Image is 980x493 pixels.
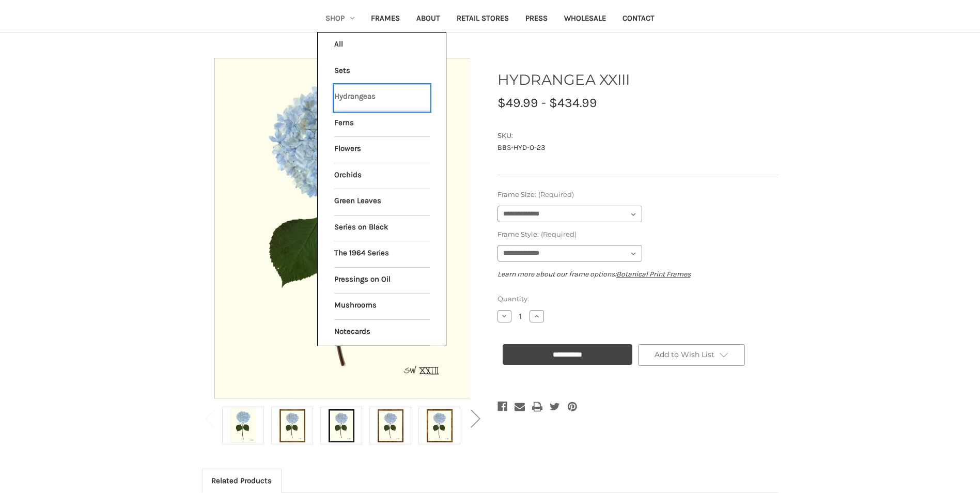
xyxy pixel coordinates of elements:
a: Hydrangeas [334,85,430,111]
span: $49.99 - $434.99 [497,95,597,110]
a: Press [517,7,556,32]
img: Antique Gold Frame [279,408,305,443]
dt: SKU: [497,131,776,141]
a: Green Leaves [334,189,430,215]
h1: HYDRANGEA XXIII [497,69,779,90]
span: Go to slide 2 of 2 [205,434,214,435]
a: Series on Black [334,215,430,241]
a: Related Products [203,469,282,492]
a: Frames [363,7,408,32]
a: Wholesale [556,7,614,32]
a: The 1964 Series [334,241,430,267]
a: Botanical Print Frames [616,270,691,279]
a: Orchids [334,163,430,189]
a: Ferns [334,111,430,137]
small: (Required) [538,190,574,198]
a: Flowers [334,137,430,163]
label: Frame Style: [497,229,779,240]
dd: BBS-HYD-O-23 [497,142,779,153]
span: Add to Wish List [655,350,714,359]
p: Learn more about our frame options: [497,269,779,280]
button: Go to slide 2 of 2 [199,402,220,434]
a: Sets [334,59,430,85]
a: Pressings on Oil [334,268,430,294]
a: Mushrooms [334,294,430,319]
small: (Required) [541,230,577,238]
img: Black Frame [329,408,354,443]
button: Go to slide 2 of 2 [465,402,486,434]
a: About [408,7,448,32]
img: Gold Bamboo Frame [427,408,453,443]
img: Burlewood Frame [378,408,403,443]
a: Contact [614,7,663,32]
img: Unframed [213,58,472,398]
label: Quantity: [497,294,779,304]
a: Add to Wish List [638,344,745,366]
img: Unframed [230,408,256,443]
a: Retail Stores [448,7,517,32]
a: Notecards [334,320,430,346]
a: Print [532,399,542,414]
label: Frame Size: [497,190,779,200]
a: Shop [317,7,363,32]
span: Go to slide 2 of 2 [471,434,480,435]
